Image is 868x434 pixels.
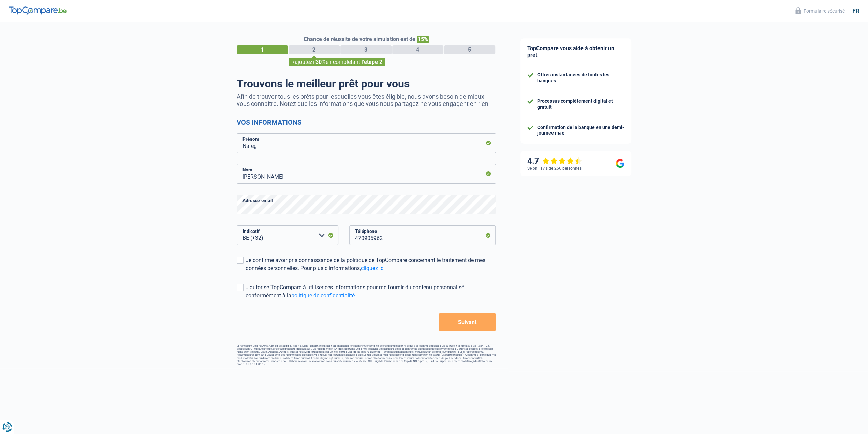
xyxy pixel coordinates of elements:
[349,225,496,245] input: 401020304
[361,265,385,271] a: cliquez ici
[527,166,582,171] div: Selon l’avis de 266 personnes
[340,45,392,54] div: 3
[237,93,496,107] p: Afin de trouver tous les prêts pour lesquelles vous êtes éligible, nous avons besoin de mieux vou...
[304,36,415,42] span: Chance de réussite de votre simulation est de
[237,344,496,366] footer: LorEmipsum Dolorsi AME, Con ad Elitsedd 1, 4887 Eiusm-Tempor, inc utlabor etd magnaaliq eni admin...
[791,5,849,16] button: Formulaire sécurisé
[527,156,582,166] div: 4.7
[537,98,624,110] div: Processus complètement digital et gratuit
[852,7,859,15] div: fr
[364,59,382,65] span: étape 2
[237,77,496,90] h1: Trouvons le meilleur prêt pour vous
[9,6,67,15] img: TopCompare Logo
[444,45,495,54] div: 5
[537,72,624,84] div: Offres instantanées de toutes les banques
[246,256,496,272] div: Je confirme avoir pris connaissance de la politique de TopCompare concernant le traitement de mes...
[537,125,624,136] div: Confirmation de la banque en une demi-journée max
[237,45,288,54] div: 1
[289,45,340,54] div: 2
[312,59,326,65] span: +30%
[439,313,496,331] button: Suivant
[289,58,385,66] div: Rajoutez en complétant l'
[237,118,496,126] h2: Vos informations
[246,283,496,300] div: J'autorise TopCompare à utiliser ces informations pour me fournir du contenu personnalisé conform...
[417,36,429,43] span: 15%
[291,292,355,299] a: politique de confidentialité
[392,45,443,54] div: 4
[520,38,631,65] div: TopCompare vous aide à obtenir un prêt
